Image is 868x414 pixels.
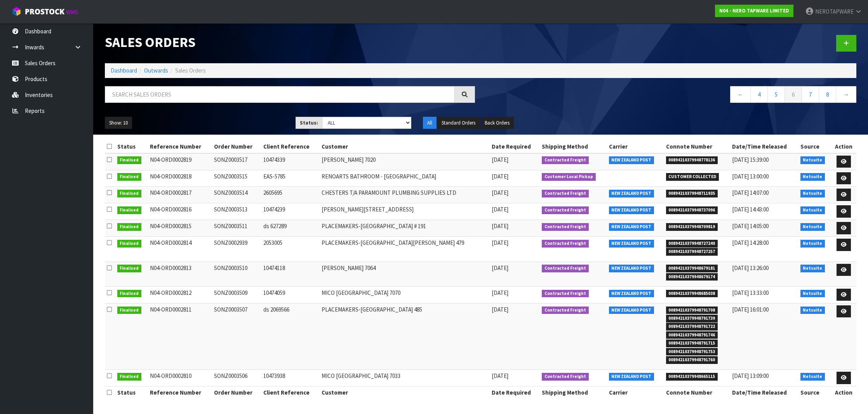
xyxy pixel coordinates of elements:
[609,307,654,314] span: NEW ZEALAND POST
[66,9,78,16] small: WMS
[148,286,212,303] td: N04-ORD0002812
[732,206,769,213] span: [DATE] 14:43:00
[117,373,142,381] span: Finalised
[490,140,540,153] th: Date Required
[320,286,490,303] td: MICO [GEOGRAPHIC_DATA] 7070
[542,290,589,298] span: Contracted Freight
[666,265,718,272] span: 00894210379948679181
[117,173,142,181] span: Finalised
[666,248,718,256] span: 00894210379948727257
[300,120,318,126] strong: Status:
[719,7,789,14] strong: N04 - NERO TAPWARE LIMITED
[800,265,825,272] span: Netsuite
[666,315,718,322] span: 00894210379948791739
[148,262,212,286] td: N04-ORD0002813
[666,273,718,281] span: 00894210379948679174
[609,373,654,381] span: NEW ZEALAND POST
[261,237,320,262] td: 2053005
[117,265,142,272] span: Finalised
[666,356,718,364] span: 00894210379948791760
[666,173,719,181] span: CUSTOMER COLLECTED
[802,86,819,103] a: 7
[540,386,607,399] th: Shipping Method
[542,190,589,197] span: Contracted Freight
[607,386,664,399] th: Carrier
[320,187,490,203] td: CHESTERS T/A PARAMOUNT PLUMBING SUPPLIES LTD
[492,289,508,296] span: [DATE]
[212,170,261,187] td: SONZ0003515
[666,373,718,381] span: 00894210379948665115
[732,189,769,196] span: [DATE] 14:07:00
[261,140,320,153] th: Client Reference
[664,386,730,399] th: Connote Number
[492,206,508,213] span: [DATE]
[212,370,261,386] td: SONZ0003506
[148,386,212,399] th: Reference Number
[320,170,490,187] td: RENOARTS BATHROOM - [GEOGRAPHIC_DATA]
[540,140,607,153] th: Shipping Method
[800,290,825,298] span: Netsuite
[261,187,320,203] td: 2605695
[607,140,664,153] th: Carrier
[480,117,514,129] button: Back Orders
[320,220,490,237] td: PLACEMAKERS-[GEOGRAPHIC_DATA] # 191
[492,306,508,313] span: [DATE]
[320,203,490,220] td: [PERSON_NAME][STREET_ADDRESS]
[261,303,320,369] td: ds 2069566
[212,286,261,303] td: SONZ0003509
[212,153,261,170] td: SONZ0003517
[732,372,769,379] span: [DATE] 13:09:00
[798,140,831,153] th: Source
[320,237,490,262] td: PLACEMAKERS-[GEOGRAPHIC_DATA][PERSON_NAME] 479
[117,190,142,197] span: Finalised
[732,222,769,230] span: [DATE] 14:05:00
[261,170,320,187] td: EAS-5785
[212,220,261,237] td: SONZ0003511
[732,239,769,246] span: [DATE] 14:28:00
[666,223,718,231] span: 00894210379948709819
[767,86,785,103] a: 5
[212,187,261,203] td: SONZ0003514
[212,140,261,153] th: Order Number
[175,67,206,74] span: Sales Orders
[666,190,718,197] span: 00894210379948711935
[542,307,589,314] span: Contracted Freight
[261,286,320,303] td: 10474059
[117,290,142,298] span: Finalised
[609,190,654,197] span: NEW ZEALAND POST
[105,117,132,129] button: Show: 10
[831,140,856,153] th: Action
[542,206,589,214] span: Contracted Freight
[542,265,589,272] span: Contracted Freight
[437,117,480,129] button: Standard Orders
[492,264,508,272] span: [DATE]
[542,223,589,231] span: Contracted Freight
[732,156,769,163] span: [DATE] 15:39:00
[836,86,856,103] a: →
[261,370,320,386] td: 10473938
[730,140,798,153] th: Date/Time Released
[666,206,718,214] span: 00894210379948737096
[732,289,769,296] span: [DATE] 13:33:00
[800,173,825,181] span: Netsuite
[609,223,654,231] span: NEW ZEALAND POST
[261,262,320,286] td: 10474118
[609,265,654,272] span: NEW ZEALAND POST
[664,140,730,153] th: Connote Number
[666,156,718,164] span: 00894210379948778136
[609,240,654,248] span: NEW ZEALAND POST
[320,303,490,369] td: PLACEMAKERS-[GEOGRAPHIC_DATA] 485
[117,223,142,231] span: Finalised
[117,307,142,314] span: Finalised
[492,156,508,163] span: [DATE]
[492,239,508,246] span: [DATE]
[105,35,475,50] h1: Sales Orders
[148,153,212,170] td: N04-ORD0002819
[730,386,798,399] th: Date/Time Released
[800,240,825,248] span: Netsuite
[212,386,261,399] th: Order Number
[148,303,212,369] td: N04-ORD0002811
[148,237,212,262] td: N04-ORD0002814
[261,203,320,220] td: 10474239
[487,86,857,105] nav: Page navigation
